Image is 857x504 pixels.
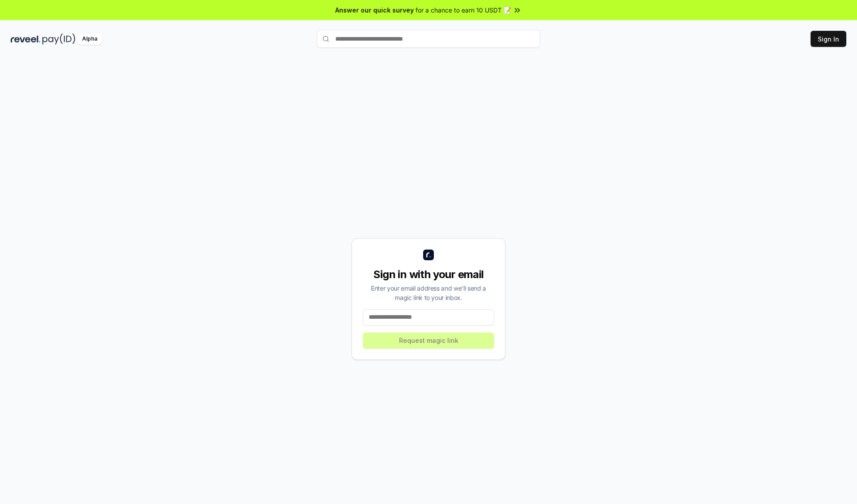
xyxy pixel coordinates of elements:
img: pay_id [42,33,75,45]
img: reveel_dark [11,33,41,45]
img: logo_small [423,250,434,260]
button: Sign In [811,31,846,47]
span: Answer our quick survey [335,5,414,15]
div: Sign in with your email [363,267,494,282]
div: Enter your email address and we’ll send a magic link to your inbox. [363,283,494,302]
div: Alpha [77,33,102,45]
span: for a chance to earn 10 USDT 📝 [416,5,511,15]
